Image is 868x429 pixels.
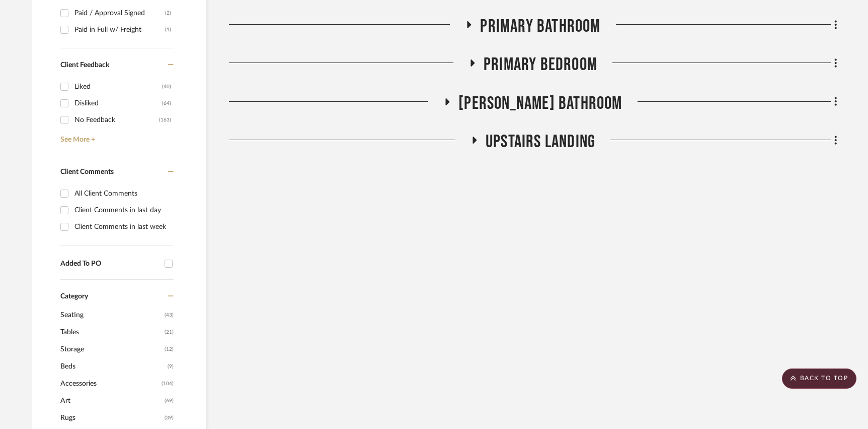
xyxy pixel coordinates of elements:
[165,22,171,38] div: (1)
[60,307,162,324] span: Seating
[60,392,162,409] span: Art
[486,131,595,153] span: Upstairs Landing
[159,112,171,128] div: (163)
[74,22,165,38] div: Paid in Full w/ Freight
[74,79,162,95] div: Liked
[162,95,171,111] div: (64)
[782,369,856,389] scroll-to-top-button: BACK TO TOP
[60,375,159,392] span: Accessories
[165,5,171,21] div: (2)
[60,168,114,175] span: Client Comments
[165,324,174,340] span: (21)
[480,16,600,37] span: Primary Bathroom
[484,54,597,76] span: Primary Bedroom
[165,393,174,409] span: (69)
[74,95,162,111] div: Disliked
[60,260,160,268] div: Added To PO
[458,93,622,114] span: [PERSON_NAME] Bathroom
[74,202,171,218] div: Client Comments in last day
[162,376,174,392] span: (104)
[165,410,174,426] span: (39)
[60,324,162,341] span: Tables
[74,112,159,128] div: No Feedback
[74,219,171,235] div: Client Comments in last week
[162,79,171,95] div: (40)
[74,186,171,202] div: All Client Comments
[165,307,174,323] span: (43)
[60,358,165,375] span: Beds
[60,409,162,426] span: Rugs
[60,292,88,301] span: Category
[74,5,165,21] div: Paid / Approval Signed
[58,128,174,144] a: See More +
[60,341,162,358] span: Storage
[60,62,109,69] span: Client Feedback
[168,358,174,375] span: (9)
[165,341,174,357] span: (12)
